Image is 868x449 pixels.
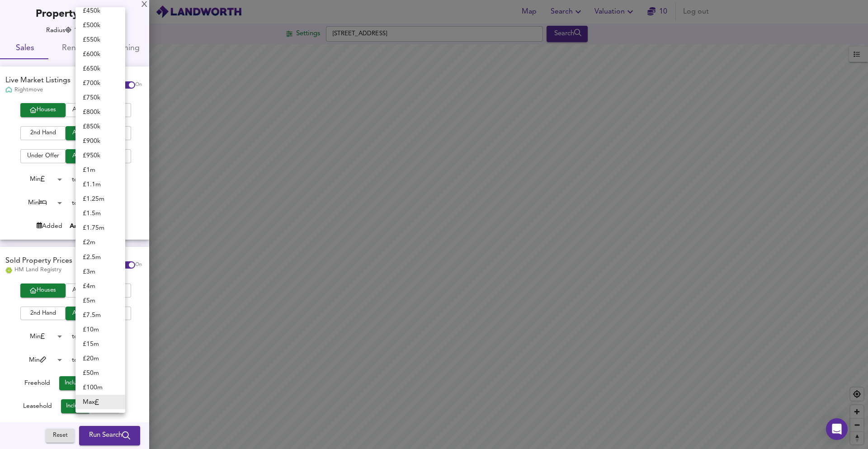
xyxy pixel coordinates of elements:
li: £ 3m [75,265,125,279]
li: £ 950k [75,148,125,163]
li: £ 1.25m [75,192,125,206]
li: £ 2.5m [75,250,125,265]
li: £ 1.1m [75,177,125,192]
li: £ 4m [75,279,125,293]
li: £ 100m [75,380,125,395]
li: £ 500k [75,18,125,33]
li: Max [75,395,125,409]
li: £ 2m [75,235,125,250]
li: £ 650k [75,61,125,76]
li: £ 900k [75,134,125,148]
li: £ 550k [75,33,125,47]
li: £ 600k [75,47,125,61]
li: £ 700k [75,76,125,90]
li: £ 1.5m [75,206,125,221]
li: £ 1.75m [75,221,125,235]
li: £ 15m [75,337,125,351]
li: £ 1m [75,163,125,177]
li: £ 20m [75,351,125,366]
li: £ 450k [75,4,125,18]
li: £ 750k [75,90,125,105]
li: £ 7.5m [75,308,125,322]
li: £ 850k [75,119,125,134]
li: £ 5m [75,293,125,308]
li: £ 50m [75,366,125,380]
div: Open Intercom Messenger [826,418,848,440]
li: £ 10m [75,322,125,337]
li: £ 800k [75,105,125,119]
